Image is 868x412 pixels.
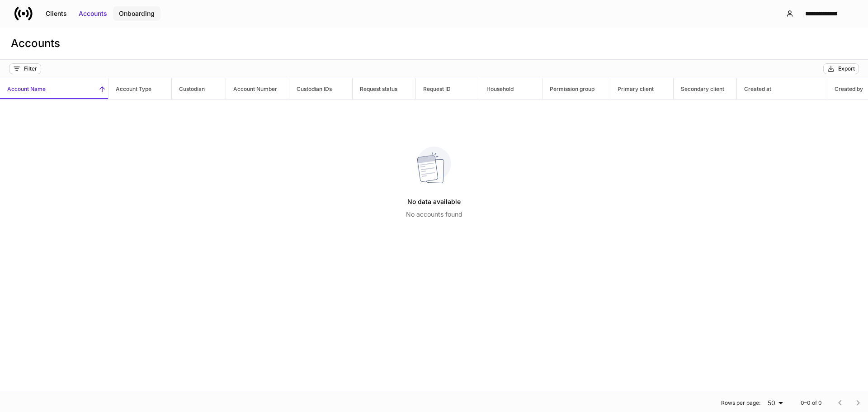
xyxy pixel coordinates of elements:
span: Permission group [542,78,610,99]
h6: Custodian IDs [289,85,332,93]
button: Clients [40,6,73,21]
div: Accounts [79,9,107,18]
div: Onboarding [119,9,155,18]
h6: Request status [353,85,397,93]
span: Created at [737,78,827,99]
button: Filter [9,63,41,74]
h6: Request ID [416,85,451,93]
span: Household [479,78,542,99]
h6: Created at [737,85,771,93]
button: Onboarding [113,6,160,21]
h6: Secondary client [674,85,724,93]
div: Filter [24,65,37,72]
h6: Household [479,85,514,93]
button: Export [823,63,859,74]
h6: Custodian [172,85,205,93]
h6: Primary client [610,85,654,93]
h6: Account Type [108,85,151,93]
p: Rows per page: [721,399,760,407]
div: 50 [764,398,786,407]
h5: No data available [407,194,461,210]
button: Accounts [73,6,113,21]
p: No accounts found [406,210,462,219]
div: Export [838,65,855,72]
span: Request status [353,78,415,99]
h6: Created by [827,85,863,93]
span: Account Type [108,78,171,99]
span: Request ID [416,78,479,99]
div: Clients [46,9,67,18]
span: Custodian [172,78,226,99]
h3: Accounts [11,36,60,51]
h6: Account Number [226,85,277,93]
span: Account Number [226,78,289,99]
span: Primary client [610,78,673,99]
span: Secondary client [674,78,736,99]
p: 0–0 of 0 [801,399,822,407]
h6: Permission group [542,85,594,93]
span: Custodian IDs [289,78,352,99]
